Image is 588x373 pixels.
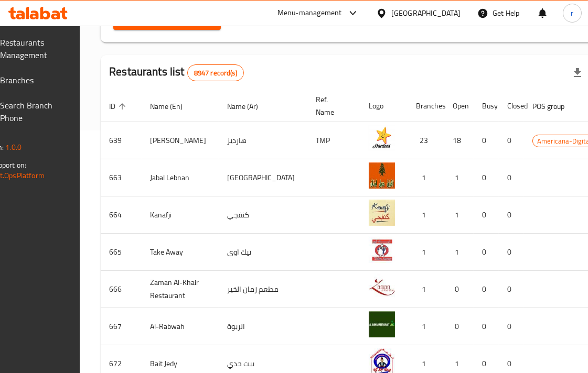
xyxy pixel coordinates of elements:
[142,271,219,308] td: Zaman Al-Khair Restaurant
[101,122,142,159] td: 639
[571,7,573,19] span: r
[408,234,444,271] td: 1
[219,308,307,345] td: الربوة
[391,7,461,19] div: [GEOGRAPHIC_DATA]
[444,122,474,159] td: 18
[444,159,474,196] td: 1
[142,159,219,196] td: Jabal Lebnan
[219,234,307,271] td: تيك آوي
[109,64,244,81] h2: Restaurants list
[150,100,196,113] span: Name (En)
[5,140,22,154] span: 1.0.0
[369,274,395,300] img: Zaman Al-Khair Restaurant
[219,159,307,196] td: [GEOGRAPHIC_DATA]
[369,125,395,151] img: Hardee's
[219,271,307,308] td: مطعم زمان الخير
[369,162,395,189] img: Jabal Lebnan
[474,308,499,345] td: 0
[219,196,307,234] td: كنفجي
[408,308,444,345] td: 1
[142,196,219,234] td: Kanafji
[444,234,474,271] td: 1
[499,234,524,271] td: 0
[101,234,142,271] td: 665
[369,200,395,226] img: Kanafji
[499,271,524,308] td: 0
[122,14,212,27] span: Search
[499,196,524,234] td: 0
[369,311,395,337] img: Al-Rabwah
[444,271,474,308] td: 0
[101,159,142,196] td: 663
[499,308,524,345] td: 0
[408,159,444,196] td: 1
[474,234,499,271] td: 0
[307,122,360,159] td: TMP
[109,100,129,113] span: ID
[219,122,307,159] td: هارديز
[408,271,444,308] td: 1
[499,90,524,122] th: Closed
[444,90,474,122] th: Open
[277,7,342,19] div: Menu-management
[499,159,524,196] td: 0
[101,196,142,234] td: 664
[532,100,578,113] span: POS group
[474,159,499,196] td: 0
[142,122,219,159] td: [PERSON_NAME]
[474,271,499,308] td: 0
[474,122,499,159] td: 0
[408,90,444,122] th: Branches
[408,122,444,159] td: 23
[444,308,474,345] td: 0
[187,64,244,81] div: Total records count
[101,271,142,308] td: 666
[101,308,142,345] td: 667
[360,90,408,122] th: Logo
[316,93,348,118] span: Ref. Name
[188,68,243,78] span: 8947 record(s)
[474,90,499,122] th: Busy
[142,308,219,345] td: Al-Rabwah
[444,196,474,234] td: 1
[474,196,499,234] td: 0
[499,122,524,159] td: 0
[408,196,444,234] td: 1
[369,237,395,263] img: Take Away
[227,100,272,113] span: Name (Ar)
[142,234,219,271] td: Take Away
